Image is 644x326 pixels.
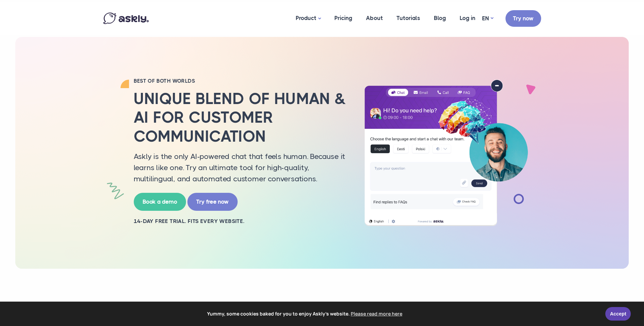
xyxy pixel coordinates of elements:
a: Try now [505,10,541,27]
a: EN [482,14,493,23]
a: Log in [453,2,482,35]
a: Book a demo [134,193,186,211]
img: AI multilingual chat [358,80,534,226]
a: Tutorials [390,2,427,35]
a: learn more about cookies [350,309,403,319]
a: Try free now [187,193,238,211]
a: Blog [427,2,453,35]
span: Yummy, some cookies baked for you to enjoy Askly's website. [10,309,601,319]
h2: BEST OF BOTH WORLDS [134,78,348,84]
h2: 14-day free trial. Fits every website. [134,218,348,225]
a: Accept [605,307,631,321]
p: Askly is the only AI-powered chat that feels human. Because it learns like one. Try an ultimate t... [134,151,348,184]
h2: Unique blend of human & AI for customer communication [134,89,348,146]
a: Product [289,2,328,35]
a: About [359,2,390,35]
a: Pricing [328,2,359,35]
img: Askly [103,13,149,24]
